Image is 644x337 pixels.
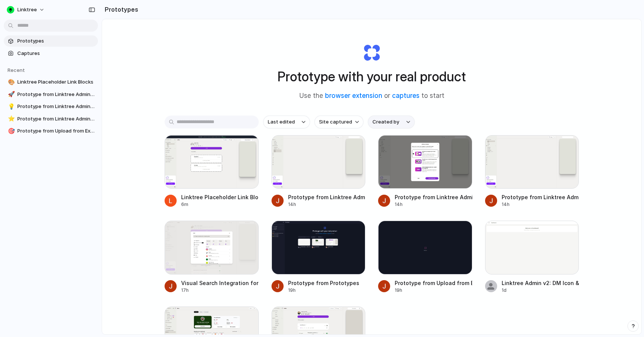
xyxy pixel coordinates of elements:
a: 🎨Linktree Placeholder Link Blocks [4,76,98,88]
a: Linktree Admin v2: DM Icon & Inbox UpdateLinktree Admin v2: DM Icon & Inbox Update1d [485,221,579,293]
div: 19h [288,287,359,294]
span: Last edited [268,118,295,126]
div: 19h [395,287,472,294]
span: Recent [8,67,25,73]
a: Prototype from Upload from Extension v2Prototype from Upload from Extension v219h [378,221,472,293]
a: Captures [4,48,98,59]
h2: Prototypes [102,5,138,14]
a: captures [392,92,420,99]
span: Prototype from Linktree Admin Dashboard [17,115,95,123]
button: 🎯 [7,127,14,135]
div: Prototype from Linktree Admin v3 [395,193,472,201]
span: Linktree [17,6,37,14]
div: 🎨 [8,78,13,87]
div: Prototype from Linktree Admin Dashboard [502,193,579,201]
div: 17h [181,287,259,294]
div: Prototype from Upload from Extension v2 [395,279,472,287]
div: 1d [502,287,579,294]
a: Linktree Placeholder Link BlocksLinktree Placeholder Link Blocks6m [165,135,259,208]
div: ⭐ [8,114,13,123]
span: Prototypes [17,37,95,45]
a: ⭐Prototype from Linktree Admin Dashboard [4,113,98,125]
a: 💡Prototype from Linktree Admin v3 [4,101,98,112]
h1: Prototype with your real product [278,67,466,87]
div: 💡 [8,102,13,111]
a: Visual Search Integration for LinktreeVisual Search Integration for Linktree17h [165,221,259,293]
a: Prototype from Linktree Admin DashboardPrototype from Linktree Admin Dashboard14h [485,135,579,208]
span: Prototype from Linktree Admin v4 [17,91,95,98]
span: Created by [372,118,399,126]
div: Linktree Admin v2: DM Icon & Inbox Update [502,279,579,287]
div: 14h [395,201,472,208]
button: Last edited [263,116,310,128]
div: 🚀 [8,90,13,99]
span: Captures [17,50,95,57]
div: 14h [288,201,366,208]
a: Prototype from Linktree Admin v4Prototype from Linktree Admin v414h [272,135,366,208]
button: ⭐ [7,115,14,123]
a: Prototype from Linktree Admin v3Prototype from Linktree Admin v314h [378,135,472,208]
span: Prototype from Linktree Admin v3 [17,103,95,110]
span: Linktree Placeholder Link Blocks [17,78,95,86]
a: browser extension [325,92,382,99]
span: Prototype from Upload from Extension v2 [17,127,95,135]
button: Site captured [314,116,363,128]
button: Created by [368,116,415,128]
div: 6m [181,201,259,208]
div: 🎯 [8,127,13,136]
a: Prototypes [4,35,98,47]
a: 🎯Prototype from Upload from Extension v2 [4,125,98,137]
button: 🎨 [7,78,14,86]
button: Linktree [4,4,49,16]
button: 💡 [7,103,14,110]
button: 🚀 [7,91,14,98]
span: Site captured [319,118,352,126]
span: Use the or to start [299,91,444,101]
div: Prototype from Prototypes [288,279,359,287]
div: Linktree Placeholder Link Blocks [181,193,259,201]
div: Prototype from Linktree Admin v4 [288,193,366,201]
a: Prototype from PrototypesPrototype from Prototypes19h [272,221,366,293]
div: 14h [502,201,579,208]
div: Visual Search Integration for Linktree [181,279,259,287]
a: 🚀Prototype from Linktree Admin v4 [4,89,98,100]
